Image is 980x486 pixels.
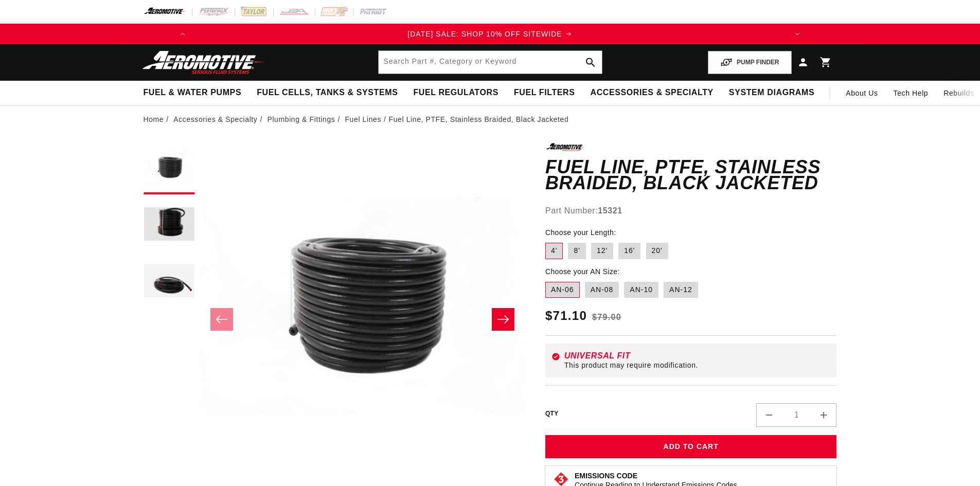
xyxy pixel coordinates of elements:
li: Accessories & Specialty [173,114,265,125]
label: AN-08 [585,282,619,298]
a: [DATE] SALE: SHOP 10% OFF SITEWIDE [193,28,787,40]
a: Fuel Lines [345,114,381,125]
slideshow-component: Translation missing: en.sections.announcements.announcement_bar [118,24,863,44]
summary: Fuel Cells, Tanks & Systems [249,81,405,105]
a: Home [144,114,164,125]
strong: Emissions Code [575,472,637,480]
summary: Tech Help [886,81,936,105]
span: Fuel Cells, Tanks & Systems [257,87,398,98]
a: Plumbing & Fittings [267,114,335,125]
legend: Choose your Length: [545,227,617,238]
span: System Diagrams [729,87,814,98]
strong: 15321 [598,206,622,215]
summary: Fuel Regulators [405,81,506,105]
img: Aeromotive [139,50,268,75]
label: AN-12 [664,282,698,298]
span: [DATE] SALE: SHOP 10% OFF SITEWIDE [407,30,562,38]
div: Announcement [193,28,787,40]
label: 12' [591,243,613,259]
summary: Fuel Filters [506,81,583,105]
button: Slide right [492,308,514,331]
span: Fuel Filters [514,87,575,98]
button: Slide left [210,308,233,331]
nav: breadcrumbs [144,114,837,125]
span: $71.10 [545,307,587,325]
button: Translation missing: en.sections.announcements.next_announcement [787,24,808,44]
label: AN-06 [545,282,580,298]
span: Fuel Regulators [413,87,498,98]
span: Fuel & Water Pumps [144,87,242,98]
h1: Fuel Line, PTFE, Stainless Braided, Black Jacketed [545,159,837,191]
button: Translation missing: en.sections.announcements.previous_announcement [172,24,193,44]
div: Universal Fit [564,352,831,360]
a: About Us [838,81,885,105]
label: QTY [545,409,559,418]
legend: Choose your AN Size: [545,266,621,277]
button: Load image 2 in gallery view [144,200,195,251]
span: Rebuilds [943,87,974,99]
button: search button [579,51,602,74]
label: AN-10 [624,282,658,298]
button: PUMP FINDER [708,51,791,74]
button: Load image 1 in gallery view [144,143,195,194]
span: Tech Help [894,87,929,99]
button: Add to Cart [545,435,837,458]
label: 8' [568,243,585,259]
div: This product may require modification. [564,361,831,369]
label: 4' [545,243,563,259]
button: Load image 3 in gallery view [144,256,195,308]
div: 1 of 3 [193,28,787,40]
span: Accessories & Specialty [591,87,714,98]
span: About Us [846,89,878,97]
summary: Fuel & Water Pumps [136,81,250,105]
summary: System Diagrams [721,81,822,105]
label: 20' [646,243,668,259]
input: Search by Part Number, Category or Keyword [379,51,602,74]
label: 16' [618,243,640,259]
summary: Accessories & Specialty [583,81,721,105]
div: Part Number: [545,204,837,218]
s: $79.00 [592,311,621,323]
li: Fuel Line, PTFE, Stainless Braided, Black Jacketed [389,114,569,125]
